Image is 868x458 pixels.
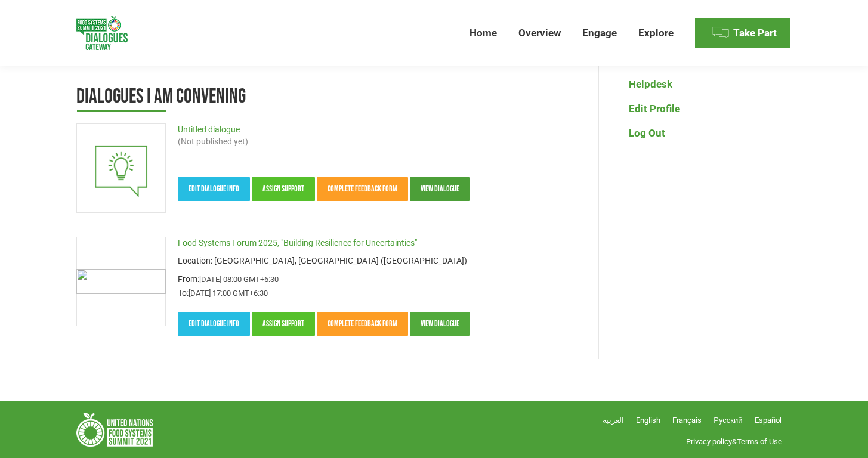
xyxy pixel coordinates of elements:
[76,237,166,326] a: Dialogue image
[189,289,268,298] time: [DATE] 17:00 GMT+6:30
[712,24,730,42] img: Menu icon
[199,275,279,284] time: [DATE] 08:00 GMT+6:30
[76,16,128,50] img: Food Systems Summit Dialogues
[317,312,408,336] a: Complete feedback form
[749,413,787,427] a: Español
[178,238,417,247] a: Food Systems Forum 2025, "Building Resilience for Uncertainties"
[733,27,777,39] span: Take Part
[629,127,665,140] a: Log Out
[178,125,240,134] a: Untitled dialogue
[755,416,781,425] span: Español
[713,416,742,425] span: Русский
[629,78,672,91] a: Helpdesk
[708,413,748,427] a: Русский
[76,273,569,300] div: From: To:
[76,255,569,267] p: Location: [GEOGRAPHIC_DATA], [GEOGRAPHIC_DATA] ([GEOGRAPHIC_DATA])
[252,177,315,201] a: Assign support
[630,413,666,427] a: English
[76,83,569,112] h2: Dialogues I am convening
[410,312,470,336] a: View dialogue
[737,437,782,446] a: Terms of Use
[469,27,497,39] span: Home
[178,137,248,146] span: (Not published yet)
[597,413,630,427] a: العربية
[252,312,315,336] a: Assign support
[518,27,561,39] span: Overview
[178,177,250,201] a: Edit dialogue info
[666,413,708,427] a: Français
[178,312,250,336] a: Edit dialogue info
[582,27,617,39] span: Engage
[638,27,674,39] span: Explore
[410,177,470,201] a: View dialogue
[629,103,680,115] a: Edit Profile
[317,177,408,201] a: Complete feedback form
[603,416,624,425] span: العربية
[636,416,660,425] span: English
[76,413,153,447] img: Food Systems Summit Dialogues
[76,123,166,213] a: Dialogue image
[592,432,792,451] div: &
[672,416,702,425] span: Français
[686,437,732,446] a: Privacy policy
[76,123,166,213] img: thumbnail-dialogue-independent.png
